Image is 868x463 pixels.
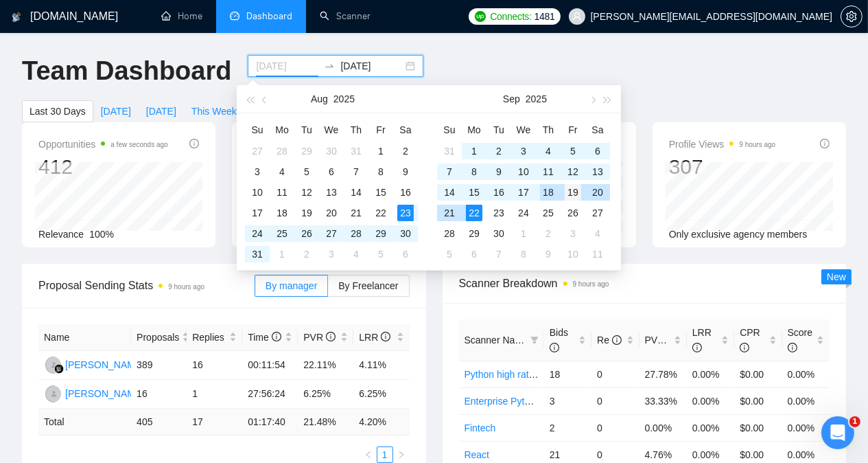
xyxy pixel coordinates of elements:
[294,141,319,161] td: 2025-07-29
[734,387,782,414] td: $0.00
[298,143,315,159] div: 29
[270,223,294,244] td: 2025-08-25
[373,143,389,159] div: 1
[486,182,511,203] td: 2025-09-16
[528,330,541,350] span: filter
[465,449,490,460] a: React
[245,223,270,244] td: 2025-08-24
[333,85,355,113] button: 2025
[319,223,344,244] td: 2025-08-27
[319,203,344,223] td: 2025-08-20
[38,229,84,240] span: Relevance
[540,143,556,159] div: 4
[245,161,270,182] td: 2025-08-03
[101,104,131,119] span: [DATE]
[841,11,862,22] span: setting
[245,182,270,203] td: 2025-08-10
[256,58,318,74] input: Start date
[294,161,319,182] td: 2025-08-05
[465,422,496,433] a: Fintech
[65,357,144,372] div: [PERSON_NAME]
[319,141,344,161] td: 2025-07-30
[536,119,561,141] th: Th
[311,85,328,113] button: Aug
[536,244,561,264] td: 2025-10-09
[466,143,482,159] div: 1
[441,163,458,180] div: 7
[540,246,556,262] div: 9
[540,225,556,242] div: 2
[230,11,239,21] span: dashboard
[377,447,393,463] li: 1
[486,223,511,244] td: 2025-09-30
[187,324,242,351] th: Replies
[38,136,168,153] span: Opportunities
[441,246,458,262] div: 5
[530,336,539,344] span: filter
[319,182,344,203] td: 2025-08-13
[462,203,486,223] td: 2025-09-22
[373,205,389,221] div: 22
[591,387,639,414] td: 0
[849,416,860,427] span: 1
[319,119,344,141] th: We
[393,119,418,141] th: Sa
[561,161,585,182] td: 2025-09-12
[397,451,406,459] span: right
[645,335,677,346] span: PVR
[491,143,507,159] div: 2
[323,143,340,159] div: 30
[294,182,319,203] td: 2025-08-12
[393,223,418,244] td: 2025-08-30
[323,225,340,242] div: 27
[348,184,364,201] div: 14
[191,104,237,119] span: This Week
[572,12,582,21] span: user
[393,161,418,182] td: 2025-08-09
[782,361,830,387] td: 0.00%
[437,203,462,223] td: 2025-09-21
[561,119,585,141] th: Fr
[589,184,606,201] div: 20
[249,225,266,242] div: 24
[249,246,266,262] div: 31
[841,5,863,27] button: setting
[397,143,414,159] div: 2
[589,225,606,242] div: 4
[585,223,610,244] td: 2025-10-04
[669,136,776,153] span: Profile Views
[187,409,242,436] td: 17
[585,161,610,182] td: 2025-09-13
[348,225,364,242] div: 28
[740,327,760,353] span: CPR
[131,380,187,409] td: 16
[54,364,64,374] img: gigradar-bm.png
[344,203,368,223] td: 2025-08-21
[249,143,266,159] div: 27
[667,335,677,345] span: info-circle
[486,203,511,223] td: 2025-09-23
[298,351,353,380] td: 22.11%
[274,143,290,159] div: 28
[344,161,368,182] td: 2025-08-07
[22,100,93,122] button: Last 30 Days
[373,225,389,242] div: 29
[734,361,782,387] td: $0.00
[364,451,373,459] span: left
[585,244,610,264] td: 2025-10-11
[466,225,482,242] div: 29
[550,327,568,353] span: Bids
[561,141,585,161] td: 2025-09-05
[326,332,336,341] span: info-circle
[298,184,315,201] div: 12
[393,182,418,203] td: 2025-08-16
[270,182,294,203] td: 2025-08-11
[486,161,511,182] td: 2025-09-09
[459,275,830,292] span: Scanner Breakdown
[373,246,389,262] div: 5
[692,343,702,352] span: info-circle
[515,184,532,201] div: 17
[640,387,687,414] td: 33.33%
[270,141,294,161] td: 2025-07-28
[535,9,555,24] span: 1481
